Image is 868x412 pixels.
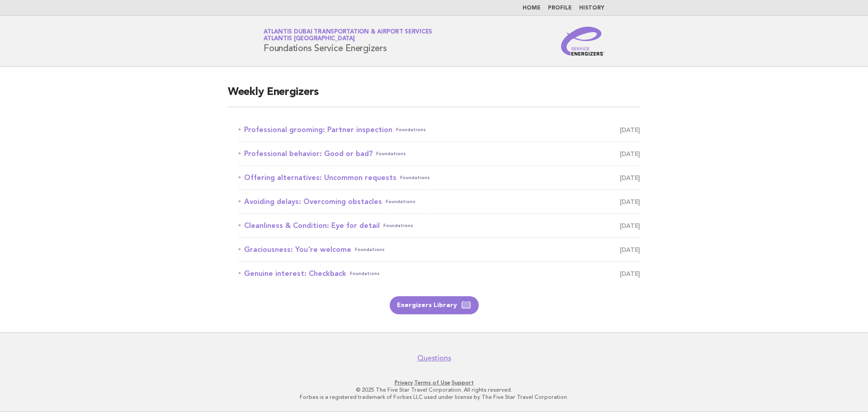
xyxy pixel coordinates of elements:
[452,379,474,386] a: Support
[390,296,479,314] a: Energizers Library
[239,123,640,136] a: Professional grooming: Partner inspectionFoundations [DATE]
[386,195,415,208] span: Foundations
[620,171,640,184] span: [DATE]
[417,354,451,363] a: Questions
[239,171,640,184] a: Offering alternatives: Uncommon requestsFoundations [DATE]
[395,379,413,386] a: Privacy
[620,195,640,208] span: [DATE]
[620,243,640,256] span: [DATE]
[376,147,406,160] span: Foundations
[523,5,541,11] a: Home
[383,219,413,232] span: Foundations
[561,27,604,56] img: Service Energizers
[400,171,430,184] span: Foundations
[239,147,640,160] a: Professional behavior: Good or bad?Foundations [DATE]
[355,243,385,256] span: Foundations
[414,379,450,386] a: Terms of Use
[620,267,640,280] span: [DATE]
[239,243,640,256] a: Graciousness: You're welcomeFoundations [DATE]
[157,386,711,393] p: © 2025 The Five Star Travel Corporation. All rights reserved.
[620,219,640,232] span: [DATE]
[620,147,640,160] span: [DATE]
[157,393,711,401] p: Forbes is a registered trademark of Forbes LLC used under license by The Five Star Travel Corpora...
[548,5,572,11] a: Profile
[228,85,640,107] h2: Weekly Energizers
[620,123,640,136] span: [DATE]
[157,379,711,386] p: · ·
[239,195,640,208] a: Avoiding delays: Overcoming obstaclesFoundations [DATE]
[239,219,640,232] a: Cleanliness & Condition: Eye for detailFoundations [DATE]
[239,267,640,280] a: Genuine interest: CheckbackFoundations [DATE]
[264,36,355,42] span: Atlantis [GEOGRAPHIC_DATA]
[396,123,426,136] span: Foundations
[264,29,432,42] a: Atlantis Dubai Transportation & Airport ServicesAtlantis [GEOGRAPHIC_DATA]
[350,267,380,280] span: Foundations
[579,5,604,11] a: History
[264,29,432,53] h1: Foundations Service Energizers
